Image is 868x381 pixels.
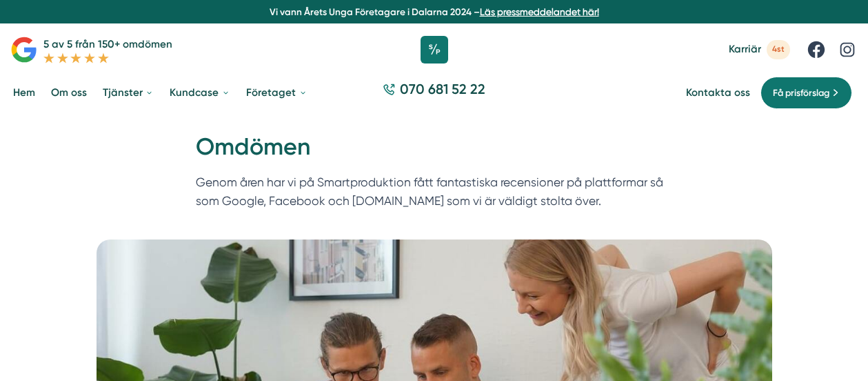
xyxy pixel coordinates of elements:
[400,80,485,99] span: 070 681 52 22
[6,6,863,19] p: Vi vann Årets Unga Företagare i Dalarna 2024 –
[729,40,790,59] a: Karriär 4st
[686,86,750,99] a: Kontakta oss
[196,173,673,217] p: Genom åren har vi på Smartproduktion fått fantastiska recensioner på plattformar så som Google, F...
[767,40,790,59] span: 4st
[10,76,38,110] a: Hem
[48,76,90,110] a: Om oss
[729,43,761,56] span: Karriär
[100,76,157,110] a: Tjänster
[167,76,232,110] a: Kundcase
[243,76,310,110] a: Företaget
[377,80,491,106] a: 070 681 52 22
[760,77,852,109] a: Få prisförslag
[43,36,172,52] p: 5 av 5 från 150+ omdömen
[480,6,599,17] a: Läs pressmeddelandet här!
[196,131,673,173] h1: Omdömen
[773,86,829,100] span: Få prisförslag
